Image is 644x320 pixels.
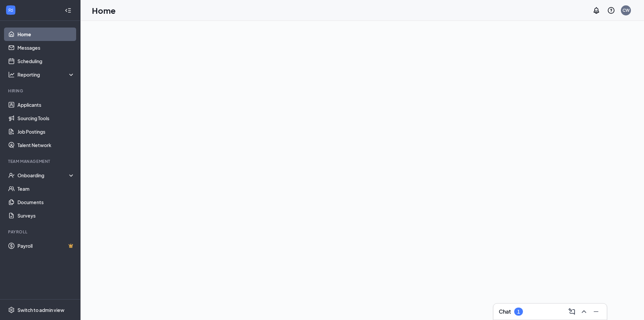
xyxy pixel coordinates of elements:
[17,182,75,195] a: Team
[499,308,511,315] h3: Chat
[17,41,75,54] a: Messages
[17,28,75,41] a: Home
[17,111,75,125] a: Sourcing Tools
[17,98,75,111] a: Applicants
[17,138,75,152] a: Talent Network
[623,7,630,13] div: CW
[567,306,577,317] button: ComposeMessage
[517,309,520,315] div: 1
[568,308,576,316] svg: ComposeMessage
[8,172,15,179] svg: UserCheck
[17,307,64,313] div: Switch to admin view
[17,239,75,253] a: PayrollCrown
[17,71,75,78] div: Reporting
[92,5,116,16] h1: Home
[580,308,588,316] svg: ChevronUp
[65,7,71,14] svg: Collapse
[579,306,589,317] button: ChevronUp
[591,306,601,317] button: Minimize
[592,308,600,316] svg: Minimize
[8,307,15,313] svg: Settings
[8,229,73,235] div: Payroll
[17,172,69,179] div: Onboarding
[7,7,14,13] svg: WorkstreamLogo
[592,6,600,14] svg: Notifications
[8,158,73,164] div: Team Management
[8,71,15,78] svg: Analysis
[17,195,75,209] a: Documents
[607,6,615,14] svg: QuestionInfo
[17,54,75,68] a: Scheduling
[17,125,75,138] a: Job Postings
[17,209,75,222] a: Surveys
[8,88,73,94] div: Hiring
